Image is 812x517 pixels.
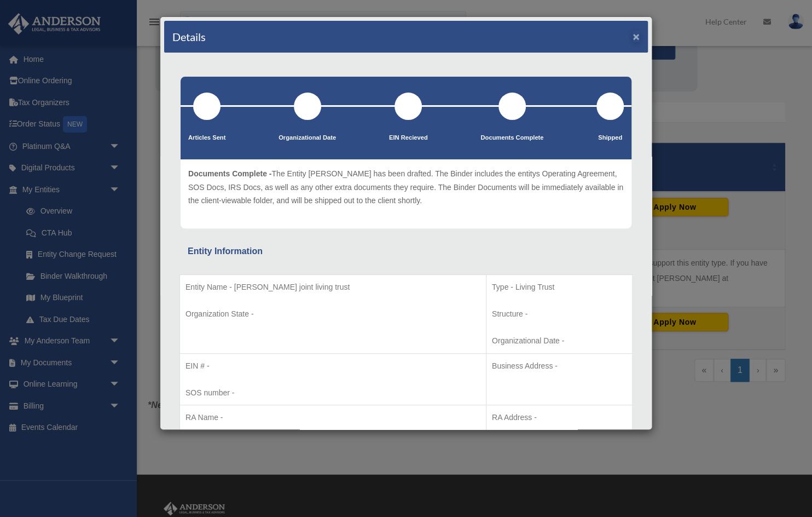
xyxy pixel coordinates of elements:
p: Type - Living Trust [492,280,627,294]
button: × [633,31,640,42]
p: SOS number - [185,386,480,400]
p: Organization State - [185,307,480,321]
span: Documents Complete - [188,169,271,178]
p: Articles Sent [188,133,225,143]
p: EIN Recieved [389,133,428,143]
p: RA Name - [185,411,480,424]
p: Business Address - [492,359,627,373]
p: The Entity [PERSON_NAME] has been drafted. The Binder includes the entitys Operating Agreement, S... [188,167,624,208]
p: EIN # - [185,359,480,373]
p: Entity Name - [PERSON_NAME] joint living trust [185,280,480,294]
p: Organizational Date [279,133,336,143]
h4: Details [172,29,206,44]
p: RA Address - [492,411,627,424]
p: Organizational Date - [492,334,627,348]
p: Structure - [492,307,627,321]
p: Shipped [596,133,624,143]
div: Entity Information [188,244,624,259]
p: Documents Complete [480,133,543,143]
